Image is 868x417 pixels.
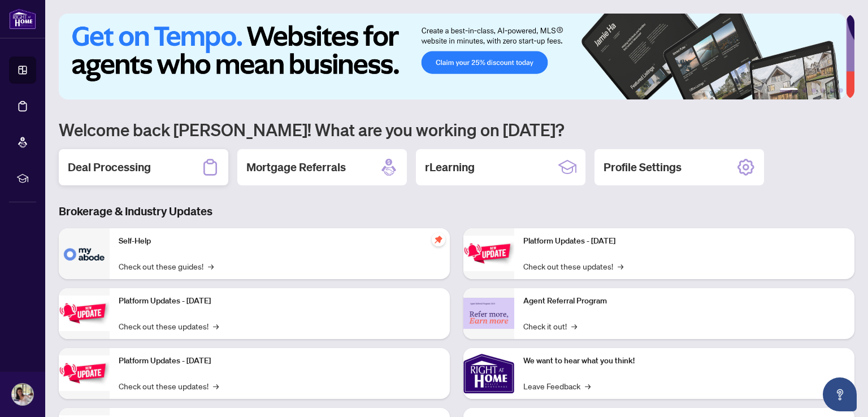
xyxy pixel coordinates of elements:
p: Platform Updates - [DATE] [119,295,441,307]
span: → [213,380,219,392]
button: Open asap [823,377,857,411]
img: logo [9,8,36,29]
h1: Welcome back [PERSON_NAME]! What are you working on [DATE]? [59,119,854,140]
p: Agent Referral Program [523,295,845,307]
img: Platform Updates - September 16, 2025 [59,296,110,331]
p: Platform Updates - [DATE] [523,235,845,247]
a: Check out these guides!→ [119,260,214,272]
h2: Profile Settings [604,159,682,175]
span: pushpin [432,233,445,246]
a: Check it out!→ [523,320,577,332]
a: Leave Feedback→ [523,380,591,392]
span: → [213,320,219,332]
span: → [618,260,623,272]
a: Check out these updates!→ [119,320,219,332]
button: 5 [830,88,834,93]
img: Platform Updates - July 21, 2025 [59,355,110,391]
h2: Deal Processing [68,159,151,175]
img: Platform Updates - June 23, 2025 [463,236,514,271]
h2: rLearning [425,159,475,175]
span: → [208,260,214,272]
button: 6 [839,88,843,93]
img: Profile Icon [12,384,33,405]
p: We want to hear what you think! [523,355,845,367]
h2: Mortgage Referrals [246,159,346,175]
a: Check out these updates!→ [119,380,219,392]
img: Self-Help [59,228,110,279]
img: Agent Referral Program [463,298,514,329]
span: → [585,380,591,392]
button: 4 [821,88,825,93]
button: 2 [802,88,807,93]
p: Platform Updates - [DATE] [119,355,441,367]
span: → [571,320,577,332]
p: Self-Help [119,235,441,247]
img: We want to hear what you think! [463,348,514,399]
a: Check out these updates!→ [523,260,623,272]
button: 1 [780,88,798,93]
img: Slide 0 [59,14,846,99]
button: 3 [811,88,816,93]
h3: Brokerage & Industry Updates [59,203,854,219]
